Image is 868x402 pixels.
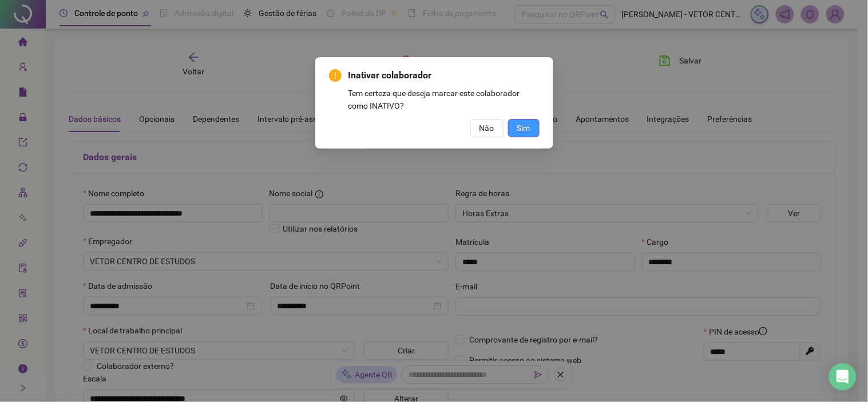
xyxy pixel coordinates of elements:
span: Não [479,122,494,134]
span: Inativar colaborador [348,69,540,82]
span: Sim [517,122,530,134]
span: exclamation-circle [329,69,342,82]
div: Tem certeza que deseja marcar este colaborador como INATIVO? [348,87,540,112]
button: Não [470,119,504,137]
div: Open Intercom Messenger [829,363,857,391]
button: Sim [508,119,540,137]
